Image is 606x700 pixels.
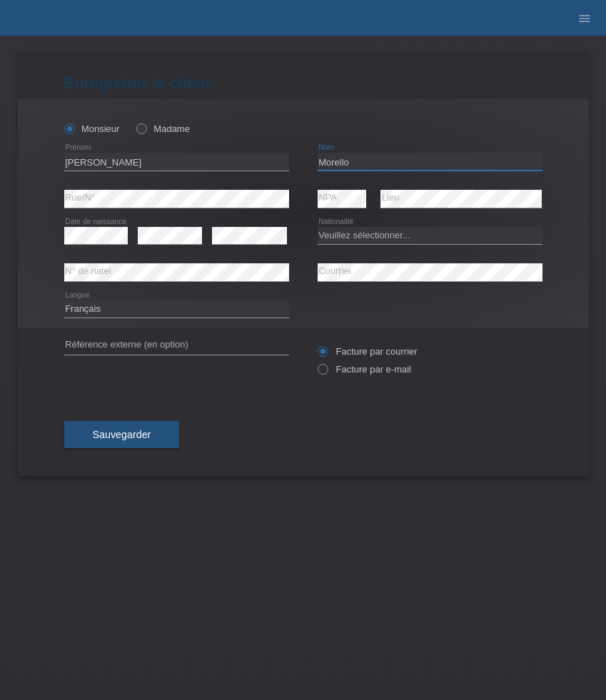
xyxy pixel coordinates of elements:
[136,123,190,134] label: Madame
[318,364,411,375] label: Facture par e-mail
[570,14,599,22] a: menu
[136,123,146,133] input: Madame
[93,429,151,440] span: Sauvegarder
[64,123,120,134] label: Monsieur
[577,11,592,26] i: menu
[318,346,418,357] label: Facture par courrier
[318,364,327,382] input: Facture par e-mail
[64,421,180,448] button: Sauvegarder
[318,346,327,364] input: Facture par courrier
[64,74,542,92] h1: Enregistrer le client
[64,123,74,133] input: Monsieur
